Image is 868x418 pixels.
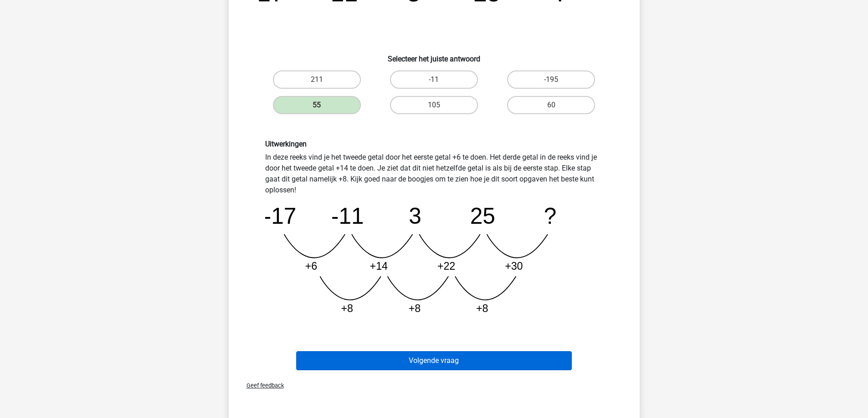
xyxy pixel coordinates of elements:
[370,260,387,272] tspan: +14
[265,140,603,148] h6: Uitwerkingen
[243,47,625,63] h6: Selecteer het juiste antwoord
[409,203,421,228] tspan: 3
[263,203,296,228] tspan: -17
[544,203,557,228] tspan: ?
[258,140,610,322] div: In deze reeks vind je het tweede getal door het eerste getal +6 te doen. Het derde getal in de re...
[239,382,284,389] span: Geef feedback
[507,96,595,114] label: 60
[331,203,364,228] tspan: -11
[507,71,595,89] label: -195
[390,71,478,89] label: -11
[505,260,523,272] tspan: +30
[437,260,455,272] tspan: +22
[409,302,421,314] tspan: +8
[305,260,317,272] tspan: +6
[476,302,488,314] tspan: +8
[273,96,361,114] label: 55
[296,351,572,370] button: Volgende vraag
[470,203,495,228] tspan: 25
[390,96,478,114] label: 105
[273,71,361,89] label: 211
[341,302,353,314] tspan: +8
